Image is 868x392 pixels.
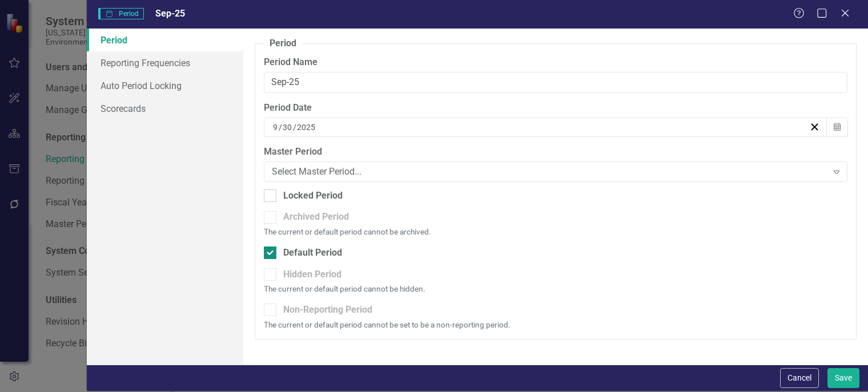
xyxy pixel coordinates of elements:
span: Sep-25 [155,8,185,19]
label: Master Period [264,146,847,159]
button: Save [827,368,859,388]
div: Default Period [283,246,342,260]
label: Period Name [264,56,847,69]
div: Hidden Period [283,268,341,281]
a: Period [87,29,243,51]
a: Reporting Frequencies [87,51,243,74]
div: Locked Period [283,189,343,203]
legend: Period [264,37,302,50]
span: / [293,122,296,132]
span: / [279,122,282,132]
button: Cancel [780,368,819,388]
a: Auto Period Locking [87,74,243,97]
a: Scorecards [87,97,243,120]
span: Period [98,8,144,19]
small: The current or default period cannot be set to be a non-reporting period. [264,320,847,330]
div: Non-Reporting Period [283,304,372,317]
small: The current or default period cannot be archived. [264,227,847,237]
div: Archived Period [283,211,349,224]
div: Select Master Period... [272,165,827,178]
small: The current or default period cannot be hidden. [264,284,847,294]
div: Period Date [264,102,847,115]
